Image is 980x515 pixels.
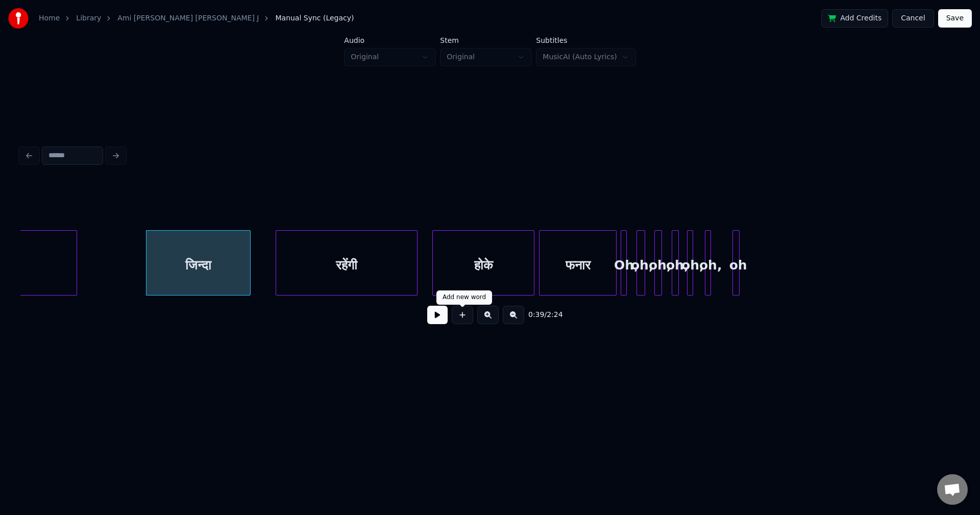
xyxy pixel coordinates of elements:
[528,310,553,320] div: /
[443,293,486,302] div: Add new word
[117,13,259,23] a: Ami [PERSON_NAME] [PERSON_NAME] J
[39,13,354,23] nav: breadcrumb
[892,9,934,28] button: Cancel
[76,13,101,23] a: Library
[937,474,968,505] a: Open chat
[440,37,532,44] label: Stem
[938,9,972,28] button: Save
[528,310,544,320] span: 0:39
[39,13,60,23] a: Home
[547,310,562,320] span: 2:24
[821,9,888,28] button: Add Credits
[344,37,436,44] label: Audio
[536,37,635,44] label: Subtitles
[8,8,29,29] img: youka
[275,13,354,23] span: Manual Sync (Legacy)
